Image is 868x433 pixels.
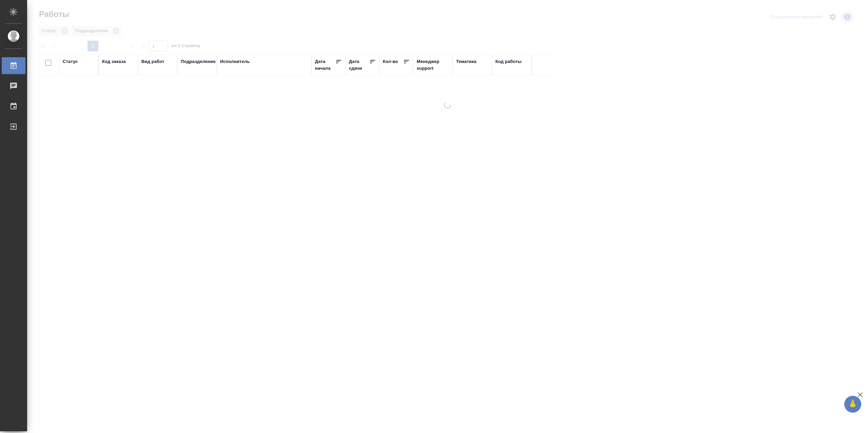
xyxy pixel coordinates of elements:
[847,397,859,411] span: 🙏
[349,58,369,72] div: Дата сдачи
[141,58,164,65] div: Вид работ
[417,58,449,72] div: Менеджер support
[383,58,398,65] div: Кол-во
[220,58,250,65] div: Исполнитель
[315,58,335,72] div: Дата начала
[63,58,78,65] div: Статус
[102,58,126,65] div: Код заказа
[495,58,521,65] div: Код работы
[844,396,861,413] button: 🙏
[456,58,476,65] div: Тематика
[181,58,216,65] div: Подразделение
